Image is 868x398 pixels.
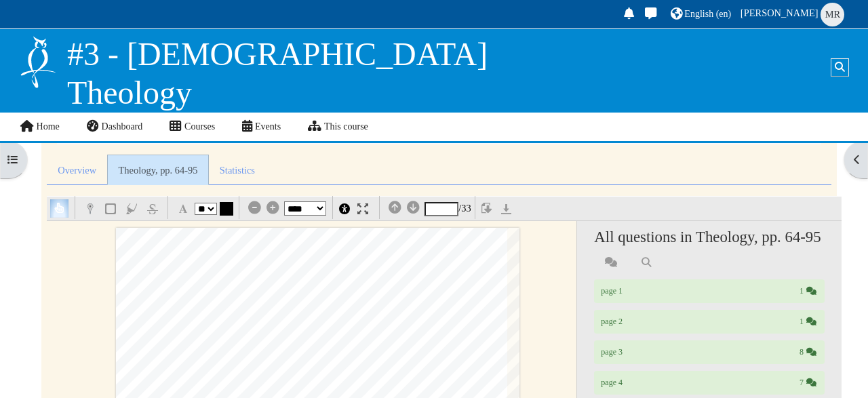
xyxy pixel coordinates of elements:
[37,121,60,132] span: Home
[821,3,844,26] span: Mia Rakoto
[81,199,99,218] button: Add a pin in the document and write a comment.
[267,385,318,395] span: traditionalism,
[287,291,296,300] span: an
[620,4,639,25] div: Show notification window with no new notifications
[102,121,143,132] span: Dashboard
[237,344,254,354] span: folly
[256,372,273,381] span: folly
[122,199,140,218] button: Highlight text and add a comment.
[643,7,658,19] i: Toggle messaging drawer
[85,203,96,214] img: Add a pin in the document and write a comment.
[229,113,294,141] a: Events
[178,203,189,214] img: Add a text in the document.
[195,385,206,395] span: am
[684,9,731,19] span: English ‎(en)‎
[605,258,617,267] i: Show all questions on this page
[446,385,454,395] span: of
[798,286,805,296] span: 1
[481,203,494,216] img: download document
[275,372,420,381] span: and vanity 'are embarrassingly exposed.
[601,378,623,387] span: page 4
[805,317,818,325] i: Show all questions on this page
[19,35,57,89] img: Logo
[461,203,471,214] span: Number of pages
[324,121,368,132] span: This course
[805,348,818,356] i: Show all questions on this page
[126,203,137,214] img: Highlight text and add a comment.
[172,291,277,300] span: who claims that-the Trinity
[429,344,437,354] span: be
[307,358,316,367] span: G.
[224,358,248,367] span: always
[298,291,441,300] span: unbiblical [DEMOGRAPHIC_DATA]
[256,344,265,354] span: of
[253,385,264,395] span: for
[184,121,215,132] span: Courses
[140,251,149,259] span: 64
[294,113,382,141] a: This course
[437,358,446,367] span: of
[357,203,368,214] img: Fullscreen
[321,385,330,395] span: by
[316,331,323,340] span: as
[173,358,222,367] span: religion must
[319,358,328,367] span: K.
[174,199,192,218] button: Add a text in the document.
[330,358,427,367] span: [PERSON_NAME]'s "the
[172,277,250,287] span: [PERSON_NAME]
[172,344,189,354] span: The
[220,202,233,216] a: Pick a color
[594,228,825,246] h4: All questions in Theology, pp. 64-95
[19,113,368,141] nav: Site links
[5,113,73,141] a: Home
[210,385,250,395] span: not calling
[173,317,281,327] span: [DEMOGRAPHIC_DATA],
[325,304,340,314] span: Rev.
[102,199,120,218] button: Add a Rectangle in the document and write a comment.
[415,291,482,300] span: The Westmlnster
[298,358,305,367] span: to
[372,291,413,300] span: conspiracy.
[440,344,482,354] span: wise about
[191,344,233,354] span: vanity and
[601,347,623,357] span: page 3
[640,258,652,267] i: Search
[805,287,818,295] i: Show all questions on this page
[73,113,156,141] a: Dashboard
[420,304,429,314] span: of
[189,385,192,395] span: I
[67,36,488,111] span: #3 - [DEMOGRAPHIC_DATA] Theology
[156,113,229,141] a: Courses
[333,385,442,395] span: which I mean the veneration
[601,317,623,326] span: page 2
[798,317,805,326] span: 1
[339,203,350,214] img: Hide Annotations
[248,207,261,208] i: zoom out
[344,304,422,314] span: [PERSON_NAME]
[601,286,623,296] span: page 1
[241,277,264,287] span: Make
[173,331,182,340] span: be
[173,372,182,381] span: by
[389,207,401,208] i: Previous page
[395,358,435,367] span: democracy
[50,199,68,218] button: Cursor
[357,203,374,214] a: Fullscreen
[209,155,267,185] a: Statistics
[251,358,298,367] span: subject itself
[339,203,355,214] a: Hide Annotations
[107,155,208,185] a: Theology, pp. 64-95
[143,199,161,218] button: Strikeout text and add a comment.
[279,291,285,300] span: is
[431,304,525,314] span: St. [PERSON_NAME]'s
[325,331,536,340] span: "the ungendered monad without a [MEDICAL_DATA]."
[231,277,240,287] span: of
[738,1,849,27] a: User menu
[805,378,818,386] i: Show all questions on this page
[386,199,471,218] span: /
[184,372,254,381] span: which present-day
[264,317,648,327] span: wrote a reflection in her [DEMOGRAPHIC_DATA]'s bulletin that [DEMOGRAPHIC_DATA] should
[288,331,314,340] span: prayers
[501,204,511,214] img: download comments
[798,378,805,387] span: 7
